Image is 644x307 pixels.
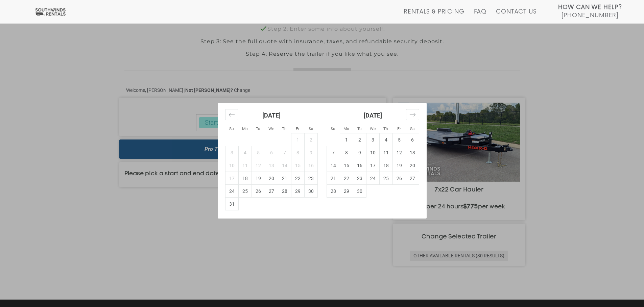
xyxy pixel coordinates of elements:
[562,12,618,19] span: [PHONE_NUMBER]
[304,133,317,146] td: 2
[252,159,265,172] td: 12
[262,112,281,119] strong: [DATE]
[379,159,392,172] td: 18
[353,146,366,159] td: 9
[238,185,252,198] td: 25
[406,172,419,185] td: 27
[34,8,67,16] img: Southwinds Rentals Logo
[392,146,406,159] td: 12
[340,146,353,159] td: 8
[265,159,278,172] td: 13
[331,126,335,131] small: Su
[229,126,234,131] small: Su
[252,172,265,185] td: 19
[496,8,536,23] a: Contact Us
[364,112,382,119] strong: [DATE]
[225,172,238,185] td: 17
[327,185,340,198] td: 28
[353,159,366,172] td: 16
[366,133,379,146] td: 3
[225,198,238,210] td: 31
[291,159,304,172] td: 15
[225,185,238,198] td: 24
[392,159,406,172] td: 19
[558,4,622,11] strong: How Can We Help?
[410,126,414,131] small: Sa
[366,146,379,159] td: 10
[291,133,304,146] td: 1
[392,133,406,146] td: 5
[291,146,304,159] td: 8
[379,146,392,159] td: 11
[397,126,401,131] small: Fr
[379,172,392,185] td: 25
[278,172,291,185] td: 21
[343,126,349,131] small: Mo
[357,126,362,131] small: Tu
[383,126,388,131] small: Th
[304,146,317,159] td: 9
[252,185,265,198] td: 26
[558,3,622,18] a: How Can We Help? [PHONE_NUMBER]
[278,146,291,159] td: 7
[340,133,353,146] td: 1
[225,109,238,121] span: Jump to previous month
[238,159,252,172] td: 11
[309,126,313,131] small: Sa
[265,172,278,185] td: 20
[291,185,304,198] td: 29
[327,172,340,185] td: 21
[404,8,464,23] a: Rentals & Pricing
[406,159,419,172] td: 20
[278,185,291,198] td: 28
[296,126,300,131] small: Fr
[366,159,379,172] td: 17
[265,146,278,159] td: 6
[282,126,287,131] small: Th
[238,172,252,185] td: 18
[406,109,419,121] span: Jump to next month
[353,172,366,185] td: 23
[474,8,487,23] a: FAQ
[340,159,353,172] td: 15
[406,146,419,159] td: 13
[353,185,366,198] td: 30
[327,159,340,172] td: 14
[225,159,238,172] td: 10
[268,126,274,131] small: We
[278,159,291,172] td: 14
[392,172,406,185] td: 26
[366,172,379,185] td: 24
[406,133,419,146] td: 6
[304,159,317,172] td: 16
[265,185,278,198] td: 27
[225,146,238,159] td: 3
[370,126,376,131] small: We
[242,126,248,131] small: Mo
[291,172,304,185] td: 22
[379,133,392,146] td: 4
[327,146,340,159] td: 7
[353,133,366,146] td: 2
[340,185,353,198] td: 29
[304,185,317,198] td: 30
[256,126,260,131] small: Tu
[252,146,265,159] td: 5
[238,146,252,159] td: 4
[304,172,317,185] td: 23
[340,172,353,185] td: 22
